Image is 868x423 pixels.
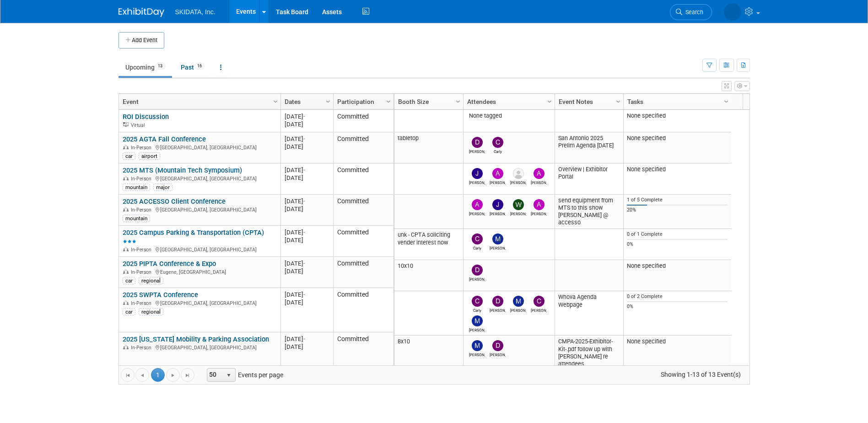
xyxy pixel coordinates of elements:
div: [DATE] [285,267,329,275]
a: Column Settings [323,94,333,108]
div: [DATE] [285,236,329,244]
div: Carly Jansen [469,244,485,250]
div: Andreas Kranabetter [531,179,547,185]
a: 2025 PIPTA Conference & Expo [123,260,216,268]
img: In-Person Event [123,207,129,211]
span: Go to the next page [169,372,177,379]
a: 2025 [US_STATE] Mobility & Parking Association [123,335,269,343]
span: In-Person [131,345,154,351]
img: Andreas Kranabetter [534,199,545,210]
div: Carly Jansen [490,148,506,154]
img: Carly Jansen [472,233,483,244]
span: Column Settings [385,98,392,105]
a: Tasks [627,94,725,109]
span: Search [639,9,660,16]
td: Committed [333,332,394,368]
td: Committed [333,132,394,163]
div: Malloy Pohrer [510,307,526,313]
span: Virtual [131,122,147,128]
a: Dates [285,94,327,109]
div: regional [139,308,163,315]
div: [DATE] [285,298,329,306]
img: Wesley Martin [513,199,524,210]
img: Malloy Pohrer [492,233,503,244]
div: car [123,308,135,315]
a: Column Settings [613,94,623,108]
td: CMPA-2025-Exhibitor-Kit-.pdf follow up with [PERSON_NAME] re attendees [555,336,623,371]
img: In-Person Event [123,176,129,180]
div: [DATE] [285,113,329,120]
img: Christopher Archer [534,296,545,307]
button: Add Event [119,32,164,49]
div: Damon Kessler [469,276,485,282]
img: Michael Ball [472,315,483,326]
div: Michael Ball [469,326,485,332]
a: 2025 AGTA Fall Conference [123,135,206,143]
span: 1 [151,368,165,382]
img: Damon Kessler [472,265,483,276]
span: 50 [207,369,223,381]
span: Go to the first page [124,372,131,379]
div: regional [139,277,163,284]
img: Carly Jansen [472,296,483,307]
div: mountain [123,184,150,191]
div: Malloy Pohrer [490,244,506,250]
img: Malloy Pohrer [472,340,483,351]
span: Go to the last page [184,372,191,379]
img: Andy Shenberger [472,199,483,210]
td: Committed [333,110,394,132]
a: 2025 MTS (Mountain Tech Symposium) [123,166,242,174]
div: None specified [627,112,728,119]
span: - [303,336,305,342]
a: Past16 [174,59,211,76]
img: John Keefe [492,199,503,210]
div: Carly Jansen [469,307,485,313]
img: In-Person Event [123,345,129,349]
img: Michael Biron [513,168,524,179]
div: [GEOGRAPHIC_DATA], [GEOGRAPHIC_DATA] [123,343,276,351]
td: Committed [333,226,394,257]
a: Booth Size [398,94,457,109]
img: Andreas Kranabetter [534,168,545,179]
div: [DATE] [285,197,329,205]
a: Go to the next page [166,368,180,382]
td: unk - CPTA soliciting vender interest now [394,229,463,260]
td: Overview | Exhibitor Portal [555,163,623,195]
img: In-Person Event [123,145,129,149]
a: Column Settings [270,94,280,108]
div: [DATE] [285,143,329,151]
span: In-Person [131,269,154,275]
div: 0% [627,241,728,248]
span: 16 [194,63,205,70]
img: ExhibitDay [119,8,164,17]
td: tabletop [394,132,463,163]
div: major [153,184,173,191]
span: Column Settings [722,98,730,105]
div: [DATE] [285,260,329,267]
div: None specified [627,135,728,142]
div: John Keefe [490,210,506,216]
div: Damon Kessler [490,307,506,313]
div: [GEOGRAPHIC_DATA], [GEOGRAPHIC_DATA] [123,143,276,151]
span: - [303,291,305,298]
div: 0 of 2 Complete [627,293,728,300]
a: Participation [337,94,388,109]
span: - [303,167,305,174]
div: car [123,277,135,284]
div: Wesley Martin [510,210,526,216]
div: [GEOGRAPHIC_DATA], [GEOGRAPHIC_DATA] [123,245,276,253]
div: Eugene, [GEOGRAPHIC_DATA] [123,268,276,276]
span: Column Settings [615,98,622,105]
img: Malloy Pohrer [513,296,524,307]
span: Column Settings [324,98,332,105]
div: [DATE] [285,205,329,213]
span: In-Person [131,300,154,306]
div: car [123,152,135,160]
div: [DATE] [285,120,329,128]
span: - [303,198,305,205]
span: Events per page [195,368,292,382]
img: In-Person Event [123,247,129,251]
td: Committed [333,163,394,195]
div: Malloy Pohrer [469,351,485,357]
div: [GEOGRAPHIC_DATA], [GEOGRAPHIC_DATA] [123,206,276,213]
